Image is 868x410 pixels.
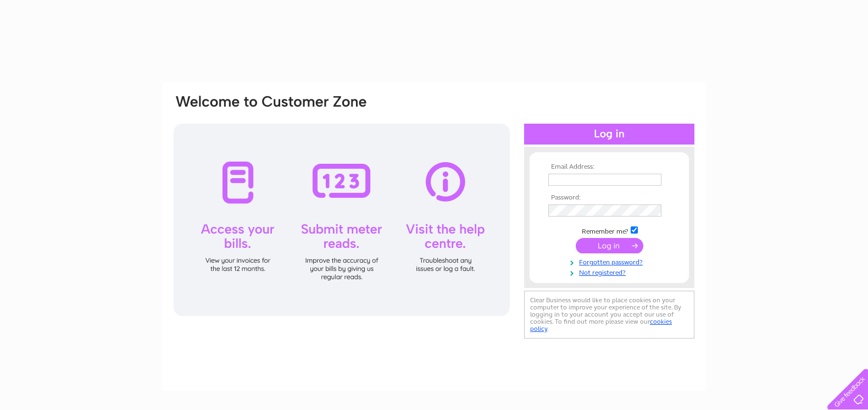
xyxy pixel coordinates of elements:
[548,256,673,267] a: Forgotten password?
[524,291,694,339] div: Clear Business would like to place cookies on your computer to improve your experience of the sit...
[546,163,673,171] th: Email Address:
[546,194,673,202] th: Password:
[576,238,643,253] input: Submit
[546,225,673,236] td: Remember me?
[530,318,672,333] a: cookies policy
[548,267,673,277] a: Not registered?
